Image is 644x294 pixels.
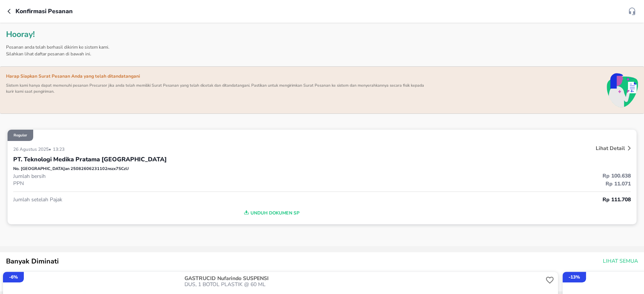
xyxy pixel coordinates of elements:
p: 13:23 [53,146,66,152]
button: Lihat Semua [600,254,639,268]
img: post-checkout [607,73,638,107]
p: GASTRUCID Nufarindo SUSPENSI [184,276,542,282]
p: Lihat Detail [596,145,625,152]
span: Lihat Semua [603,257,638,266]
p: Jumlah setelah Pajak [13,196,322,203]
p: PT. Teknologi Medika Pratama [GEOGRAPHIC_DATA] [13,155,167,164]
p: Reguler [14,133,27,138]
button: Unduh Dokumen SP [13,207,529,219]
p: 26 Agustus 2025 • [13,146,53,152]
p: Konfirmasi pesanan [15,7,73,16]
p: Jumlah bersih [13,173,322,180]
p: Rp 100.638 [322,172,631,180]
p: Hooray! [6,29,35,41]
p: - 6 % [9,274,18,280]
p: Harap Siapkan Surat Pesanan Anda yang telah ditandatangani [6,73,427,83]
p: No. [GEOGRAPHIC_DATA]an 25082606231102nszx7SCzU [13,166,129,172]
p: - 13 % [569,274,580,280]
p: Sistem kami hanya dapat memenuhi pesanan Precursor jika anda telah memiliki Surat Pesanan yang te... [6,83,427,98]
p: DUS, 1 BOTOL PLASTIK @ 60 ML [184,282,544,288]
p: PPN [13,180,322,187]
p: Rp 11.071 [322,180,631,188]
span: Unduh Dokumen SP [16,208,526,218]
p: Rp 111.708 [322,196,631,204]
p: Pesanan anda telah berhasil dikirim ke sistem kami. Silahkan lihat daftar pesanan di bawah ini. [6,41,115,60]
